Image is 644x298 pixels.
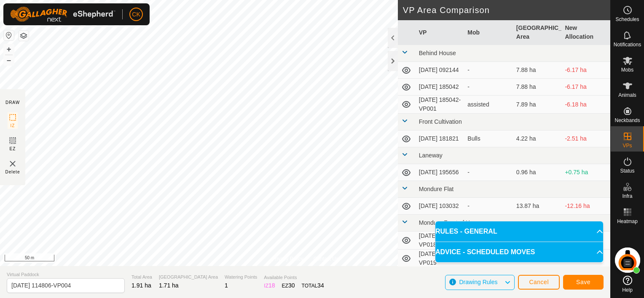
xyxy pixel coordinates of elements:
[518,275,560,290] button: Cancel
[435,247,535,257] span: ADVICE - SCHEDULED MOVES
[563,275,604,290] button: Save
[416,231,464,250] td: [DATE] 134945-VP018
[529,279,549,285] span: Cancel
[272,255,303,263] a: Privacy Policy
[416,20,464,45] th: VP
[225,274,257,281] span: Watering Points
[576,279,590,285] span: Save
[623,143,632,148] span: VPs
[614,42,641,47] span: Notifications
[467,202,510,210] div: -
[561,164,610,181] td: +0.75 ha
[513,130,562,147] td: 4.22 ha
[621,67,633,72] span: Mobs
[419,118,462,125] span: Front Cultivation
[611,272,644,296] a: Help
[416,130,464,147] td: [DATE] 181821
[282,281,295,290] div: EZ
[131,274,152,281] span: Total Area
[467,100,510,109] div: assisted
[614,118,640,123] span: Neckbands
[132,10,140,19] span: CK
[10,7,115,22] img: Gallagher Logo
[561,79,610,96] td: -6.17 ha
[4,55,14,65] button: –
[419,152,443,159] span: Laneway
[561,62,610,79] td: -6.17 ha
[264,274,324,281] span: Available Points
[416,198,464,215] td: [DATE] 103032
[435,221,603,242] p-accordion-header: RULES - GENERAL
[419,186,453,192] span: Mondure Flat
[131,282,151,289] span: 1.91 ha
[5,169,20,175] span: Delete
[159,274,218,281] span: [GEOGRAPHIC_DATA] Area
[416,96,464,114] td: [DATE] 185042-VP001
[620,168,634,173] span: Status
[513,79,562,96] td: 7.88 ha
[464,20,513,45] th: Mob
[8,159,18,169] img: VP
[513,164,562,181] td: 0.96 ha
[617,219,638,224] span: Heatmap
[513,96,562,114] td: 7.89 ha
[264,281,275,290] div: IZ
[416,164,464,181] td: [DATE] 195656
[618,93,636,98] span: Animals
[403,5,610,15] h2: VP Area Comparison
[467,66,510,74] div: -
[159,282,179,289] span: 1.71 ha
[314,255,338,263] a: Contact Us
[561,198,610,215] td: -12.16 ha
[5,99,20,106] div: DRAW
[513,62,562,79] td: 7.88 ha
[4,44,14,54] button: +
[288,282,295,289] span: 30
[622,194,632,199] span: Infra
[268,282,275,289] span: 18
[4,30,14,40] button: Reset Map
[19,31,29,41] button: Map Layers
[419,50,456,56] span: Behind House
[11,122,15,129] span: IZ
[416,79,464,96] td: [DATE] 185042
[419,219,483,226] span: Mondure Front of House
[561,20,610,45] th: New Allocation
[467,168,510,177] div: -
[416,62,464,79] td: [DATE] 092144
[302,281,324,290] div: TOTAL
[615,247,640,273] a: Open chat
[513,198,562,215] td: 13.87 ha
[622,287,633,293] span: Help
[10,146,16,152] span: EZ
[513,20,562,45] th: [GEOGRAPHIC_DATA] Area
[561,130,610,147] td: -2.51 ha
[7,271,125,278] span: Virtual Paddock
[467,134,510,143] div: Bulls
[561,96,610,114] td: -6.18 ha
[416,250,464,268] td: [DATE] 134945-VP019
[615,17,639,22] span: Schedules
[435,242,603,262] p-accordion-header: ADVICE - SCHEDULED MOVES
[225,282,228,289] span: 1
[459,279,497,285] span: Drawing Rules
[467,82,510,91] div: -
[317,282,324,289] span: 34
[435,226,497,237] span: RULES - GENERAL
